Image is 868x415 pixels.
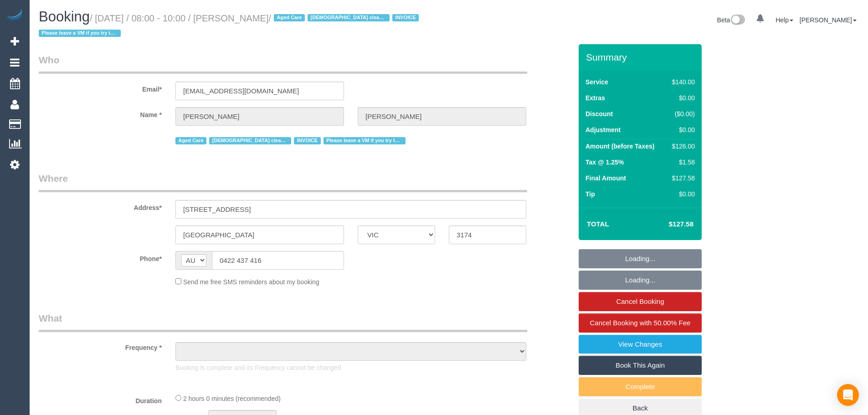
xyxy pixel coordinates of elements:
a: View Changes [579,335,702,354]
span: INVOICE [294,137,320,144]
h4: $127.58 [642,220,693,228]
span: INVOICE [392,14,419,21]
span: [DEMOGRAPHIC_DATA] cleaner preferred [209,137,291,144]
input: First Name* [175,107,344,126]
legend: What [39,312,527,332]
input: Last Name* [358,107,526,126]
label: Email* [32,82,169,94]
h3: Summary [586,52,697,62]
span: Please leave a VM if you try to call [39,30,121,37]
a: Book This Again [579,356,702,375]
div: Open Intercom Messenger [837,384,859,406]
div: ($0.00) [668,109,695,118]
label: Phone* [32,251,169,263]
label: Extras [586,93,605,102]
label: Address* [32,200,169,212]
label: Final Amount [586,174,626,183]
a: Help [776,16,793,24]
label: Tip [586,190,595,199]
label: Discount [586,109,613,118]
label: Amount (before Taxes) [586,142,654,151]
label: Duration [32,393,169,405]
input: Phone* [212,251,344,270]
span: 2 hours 0 minutes (recommended) [183,395,281,402]
legend: Where [39,172,527,192]
span: Booking [39,9,90,25]
div: $1.58 [668,158,695,167]
strong: Total [587,220,609,228]
div: $140.00 [668,77,695,87]
div: $0.00 [668,190,695,199]
img: New interface [730,15,745,26]
div: $0.00 [668,93,695,102]
p: Booking is complete and its Frequency cannot be changed [175,363,526,372]
small: / [DATE] / 08:00 - 10:00 / [PERSON_NAME] [39,13,421,39]
div: $127.58 [668,174,695,183]
label: Name * [32,107,169,119]
div: $126.00 [668,142,695,151]
div: $0.00 [668,125,695,134]
a: Cancel Booking with 50.00% Fee [579,313,702,333]
legend: Who [39,53,527,74]
input: Post Code* [449,225,526,244]
label: Service [586,77,608,87]
span: [DEMOGRAPHIC_DATA] cleaner preferred [308,14,390,21]
span: Please leave a VM if you try to call [324,137,406,144]
a: Beta [717,16,745,24]
span: Aged Care [274,14,305,21]
label: Adjustment [586,125,621,134]
span: Send me free SMS reminders about my booking [183,278,319,286]
input: Suburb* [175,225,344,244]
a: Cancel Booking [579,292,702,311]
label: Tax @ 1.25% [586,158,624,167]
span: Aged Care [175,137,206,144]
input: Email* [175,82,344,100]
span: Cancel Booking with 50.00% Fee [590,319,691,327]
img: Automaid Logo [5,9,24,22]
a: [PERSON_NAME] [800,16,857,24]
label: Frequency * [32,340,169,352]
